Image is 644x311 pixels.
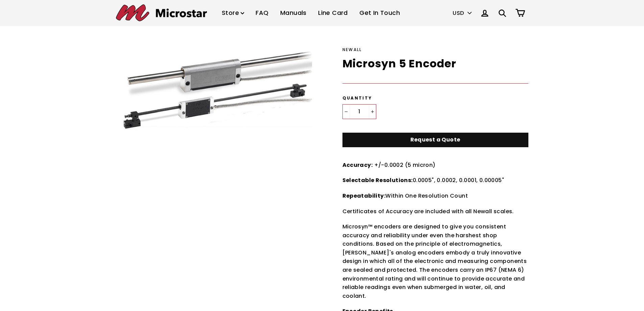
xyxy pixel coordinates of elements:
span: +/-0.0002 (5 micron) [374,161,436,169]
a: Store [217,3,249,23]
a: Manuals [275,3,312,23]
span: Based on the principle of electromagnetics, [PERSON_NAME]'s analog encoders embody a truly innova... [342,240,527,300]
strong: Selectable Resolutions: [342,176,413,184]
ul: Primary [217,3,405,23]
img: Microstar Electronics [116,4,207,21]
button: Increase item quantity by one [369,105,376,119]
span: Within One Resolution Count [342,192,468,200]
a: Line Card [313,3,353,23]
div: Newall [342,46,528,53]
span: Microsyn™ encoders are designed to give you consistent accuracy and reliability under even the ha... [342,223,506,248]
span: Certificates of Accuracy are included with all Newall scales. [342,207,514,215]
h1: Microsyn 5 Encoder [342,56,528,71]
a: Get In Touch [354,3,405,23]
span: 0.0005", 0.0002, 0.0001, 0.00005" [342,176,504,184]
button: Reduce item quantity by one [343,105,350,119]
label: Quantity [342,95,528,101]
a: FAQ [251,3,273,23]
strong: Repeatability: [342,192,386,200]
input: quantity [343,105,376,119]
strong: Accuracy: [342,161,373,169]
a: Request a Quote [342,133,528,147]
